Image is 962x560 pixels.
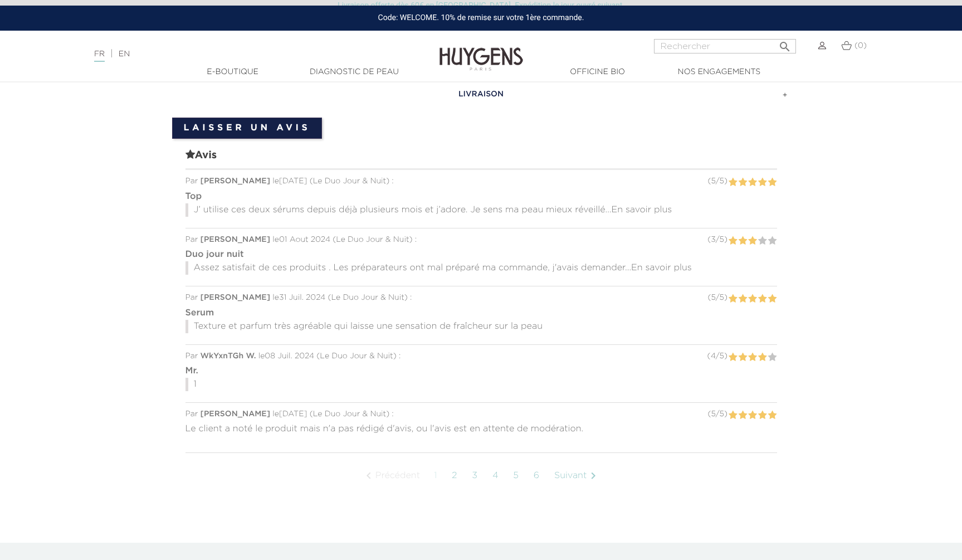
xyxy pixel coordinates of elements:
i:  [778,37,792,50]
span: 5 [711,177,715,185]
label: 5 [768,350,777,364]
div: Par le 08 Juil. 2024 ( ) : [185,350,777,362]
span: Le Duo Jour & Nuit [313,177,386,185]
div: Par le [DATE] ( ) : [185,176,777,187]
span: [PERSON_NAME] [201,236,271,244]
span: Le Duo Jour & Nuit [313,410,386,418]
div: Par le [DATE] ( ) : [185,408,777,420]
button:  [775,36,795,51]
label: 5 [768,408,777,422]
label: 3 [748,292,757,306]
span: 5 [711,410,715,418]
label: 5 [768,292,777,306]
input: Rechercher [654,39,796,53]
label: 4 [758,408,767,422]
label: 4 [758,292,767,306]
p: Texture et parfum très agréable qui laisse une sensation de fraîcheur sur la peau [185,320,777,333]
a: E-Boutique [177,66,289,78]
label: 2 [738,234,748,248]
div: | [89,47,393,61]
span: Le Duo Jour & Nuit [320,352,393,360]
a: 4 [487,462,505,490]
span: 5 [719,294,724,301]
span: 5 [719,236,724,244]
label: 5 [768,176,777,189]
span: 3 [711,236,715,244]
a: 2 [446,462,463,490]
span: 5 [711,294,715,301]
div: ( / ) [707,176,727,187]
span: [PERSON_NAME] [201,410,271,418]
div: ( / ) [707,292,727,304]
a: FR [94,50,105,62]
div: Par le 01 Aout 2024 ( ) : [185,234,777,246]
span: (0) [854,42,867,50]
label: 2 [738,350,748,364]
a: Précédent [357,462,426,490]
span: En savoir plus [612,206,672,215]
span: Avis [185,148,777,170]
strong: Top [185,192,202,201]
a: LIVRAISON [172,82,790,106]
label: 1 [728,408,738,422]
div: ( / ) [707,408,727,420]
strong: Duo jour nuit [185,250,244,259]
label: 2 [738,176,748,189]
span: Le Duo Jour & Nuit [336,236,409,244]
label: 2 [738,408,748,422]
label: 3 [748,176,757,189]
span: [PERSON_NAME] [201,177,271,185]
span: 5 [719,177,724,185]
span: 5 [719,410,724,418]
a: Nos engagements [663,66,775,78]
label: 1 [728,176,738,189]
label: 4 [758,234,767,248]
span: [PERSON_NAME] [201,294,271,301]
a: Laisser un avis [172,118,323,139]
p: Assez satisfait de ces produits . Les préparateurs ont mal préparé ma commande, j'avais demander... [185,261,777,275]
label: 5 [768,234,777,248]
span: 4 [711,352,716,360]
span: 5 [719,352,724,360]
span: WkYxnTGh W. [201,352,256,360]
p: J’ utilise ces deux sérums depuis déjà plusieurs mois et j’adore. Je sens ma peau mieux réveillé... [185,203,777,217]
label: 3 [748,350,757,364]
label: 1 [728,234,738,248]
label: 1 [728,292,738,306]
a: 3 [466,462,484,490]
label: 2 [738,292,748,306]
strong: Mr. [185,367,198,376]
span: Le Duo Jour & Nuit [331,294,404,301]
i:  [362,469,375,483]
div: Le client a noté le produit mais n'a pas rédigé d'avis, ou l'avis est en attente de modération. [185,420,777,444]
a: 5 [507,462,525,490]
label: 4 [758,350,767,364]
a: Officine Bio [542,66,653,78]
p: 1 [185,378,777,391]
a: EN [119,50,130,58]
a: Suivant [549,462,605,490]
label: 1 [728,350,738,364]
div: Par le 31 Juil. 2024 ( ) : [185,292,777,304]
label: 4 [758,176,767,189]
label: 3 [748,408,757,422]
i:  [587,469,600,483]
a: 1 [428,462,443,490]
strong: Serum [185,309,214,318]
label: 3 [748,234,757,248]
a: 6 [528,462,546,490]
span: En savoir plus [631,264,692,272]
div: ( / ) [707,350,727,362]
div: ( / ) [707,234,727,246]
a: Diagnostic de peau [299,66,410,78]
img: Huygens [440,30,523,72]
